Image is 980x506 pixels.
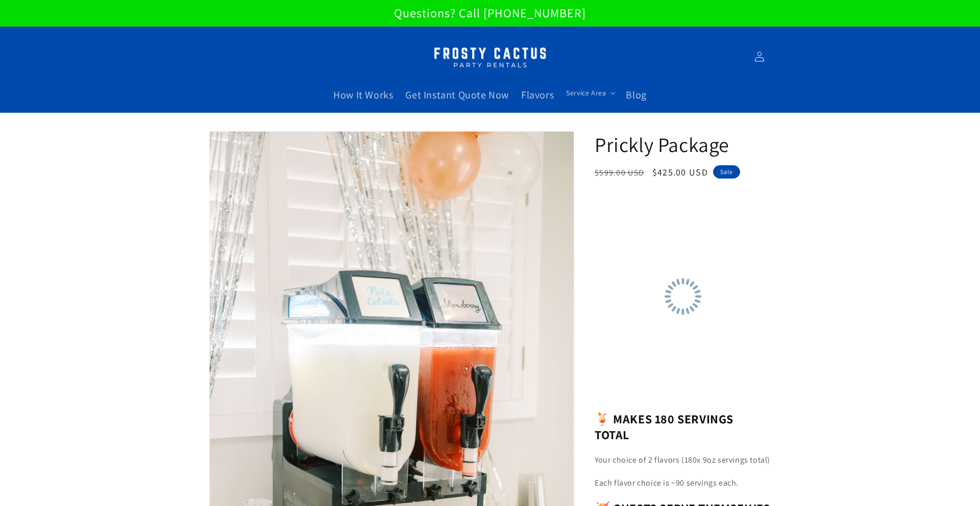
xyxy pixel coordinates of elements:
[566,88,606,97] span: Service Area
[595,411,733,443] b: 🍹 MAKES 180 SERVINGS TOTAL
[560,82,620,104] summary: Service Area
[399,82,515,108] a: Get Instant Quote Now
[620,82,652,108] a: Blog
[626,88,646,102] span: Blog
[327,82,399,108] a: How It Works
[521,88,554,102] span: Flavors
[595,477,739,488] span: Each flavor choice is ~90 servings each.
[595,454,770,465] span: Your choice of 2 flavors (180x 9oz servings total)
[405,88,509,102] span: Get Instant Quote Now
[515,82,560,108] a: Flavors
[333,88,393,102] span: How It Works
[595,131,771,158] h1: Prickly Package
[595,167,644,178] s: $599.00 USD
[652,166,708,178] span: $425.00 USD
[713,165,740,179] span: Sale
